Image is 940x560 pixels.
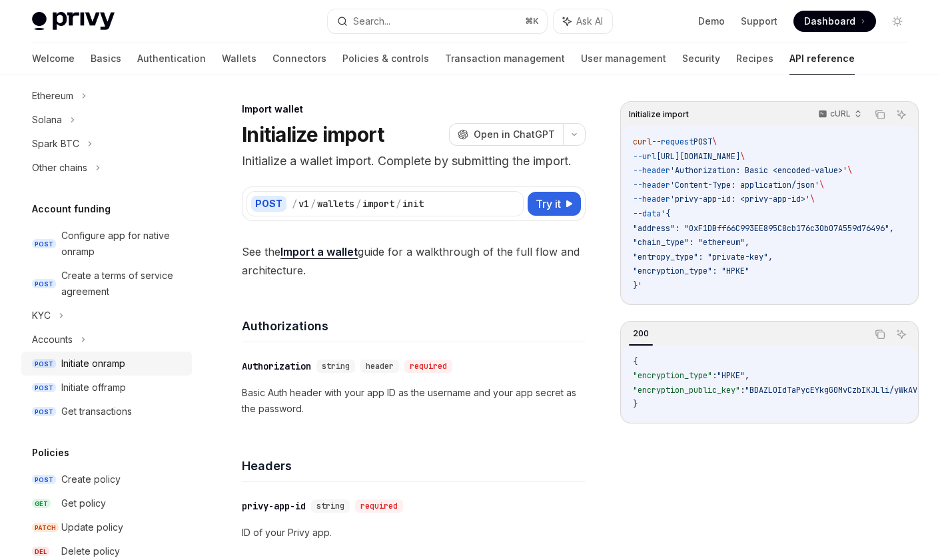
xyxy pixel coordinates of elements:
p: ID of your Privy app. [242,525,586,541]
span: "encryption_type": "HPKE" [633,266,749,276]
a: POSTGet transactions [21,400,192,423]
span: POST [32,475,56,485]
span: , [745,370,749,381]
span: "HPKE" [717,370,745,381]
span: string [322,361,350,372]
span: 'Content-Type: application/json' [670,180,819,190]
div: / [292,197,297,210]
div: Spark BTC [32,136,79,152]
div: 200 [629,326,653,342]
span: \ [712,137,717,147]
a: POSTConfigure app for native onramp [21,224,192,264]
a: Support [741,15,777,28]
div: Get transactions [61,404,132,420]
span: { [633,356,638,367]
div: Import wallet [242,103,586,116]
a: POSTCreate a terms of service agreement [21,264,192,304]
span: --header [633,180,670,190]
span: POST [32,279,56,289]
a: Welcome [32,43,75,75]
div: Create a terms of service agreement [61,268,184,300]
span: "entropy_type": "private-key", [633,252,773,262]
a: User management [581,43,666,75]
div: Search... [353,13,390,29]
div: / [356,197,361,210]
div: Initiate onramp [61,356,125,372]
div: Configure app for native onramp [61,228,184,260]
div: Initiate offramp [61,380,126,396]
div: Solana [32,112,62,128]
div: required [355,499,403,513]
img: light logo [32,12,115,31]
a: API reference [789,43,855,75]
div: Authorization [242,360,311,373]
span: POST [32,359,56,369]
button: Copy the contents from the code block [871,106,889,123]
span: "encryption_type" [633,370,712,381]
a: Import a wallet [280,245,358,259]
div: init [402,197,424,210]
span: --header [633,194,670,204]
div: required [404,360,452,373]
a: Basics [91,43,121,75]
span: Dashboard [804,15,855,28]
span: Open in ChatGPT [474,128,555,141]
span: PATCH [32,523,59,533]
button: Ask AI [893,326,910,343]
div: Other chains [32,160,87,176]
div: wallets [317,197,354,210]
span: \ [740,151,745,162]
span: curl [633,137,652,147]
span: string [316,501,344,511]
span: DEL [32,547,49,557]
span: --request [652,137,694,147]
span: POST [694,137,712,147]
h4: Authorizations [242,317,586,335]
a: Security [682,43,720,75]
div: import [362,197,394,210]
div: / [310,197,316,210]
h5: Account funding [32,201,111,217]
a: Recipes [736,43,773,75]
span: } [633,399,638,410]
button: Try it [528,192,581,216]
div: KYC [32,308,51,324]
span: POST [32,383,56,393]
p: Basic Auth header with your app ID as the username and your app secret as the password. [242,385,586,417]
h4: Headers [242,457,586,475]
span: Try it [536,196,561,212]
span: \ [810,194,815,204]
a: Transaction management [445,43,565,75]
div: Ethereum [32,88,73,104]
h5: Policies [32,445,69,461]
span: ⌘ K [525,16,539,27]
a: Dashboard [793,11,876,32]
span: --header [633,165,670,176]
a: POSTInitiate offramp [21,376,192,400]
span: Initialize import [629,109,689,120]
button: cURL [811,103,867,126]
div: privy-app-id [242,499,306,513]
div: / [396,197,401,210]
div: Accounts [32,332,73,348]
span: \ [847,165,852,176]
span: GET [32,499,51,509]
span: header [366,361,394,372]
span: [URL][DOMAIN_NAME] [656,151,740,162]
span: --url [633,151,656,162]
h1: Initialize import [242,123,384,146]
span: '{ [661,208,670,219]
span: : [740,385,745,396]
a: POSTCreate policy [21,467,192,491]
button: Open in ChatGPT [449,123,563,146]
a: GETGet policy [21,491,192,515]
a: Policies & controls [342,43,429,75]
button: Copy the contents from the code block [871,326,889,343]
a: Authentication [137,43,206,75]
button: Search...⌘K [328,9,548,33]
div: POST [251,196,286,212]
span: POST [32,407,56,417]
div: Delete policy [61,543,120,559]
span: : [712,370,717,381]
span: 'Authorization: Basic <encoded-value>' [670,165,847,176]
